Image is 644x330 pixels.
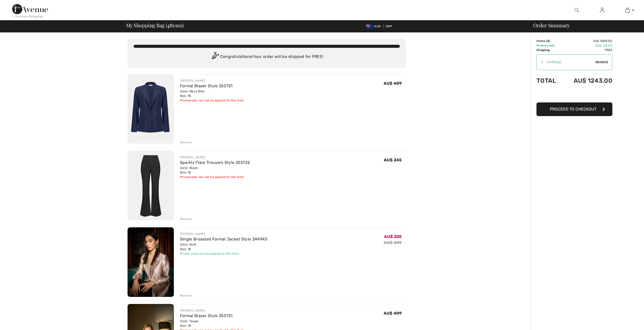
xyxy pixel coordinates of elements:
[547,39,549,43] span: 4
[632,8,634,12] span: 4
[536,48,562,52] td: Shipping
[180,155,250,160] div: [PERSON_NAME]
[562,43,612,48] td: AU$ -45.00
[600,7,604,13] img: My Info
[595,60,608,64] span: Remove
[180,83,233,88] a: Formal Blazer Style 253721
[536,89,612,101] iframe: PayPal
[180,232,267,236] div: [PERSON_NAME]
[536,72,562,89] td: Total
[180,242,267,251] div: Color: Gold Size: 10
[562,48,612,52] td: Free
[180,319,244,328] div: Color: Taupe Size: 10
[180,313,233,318] a: Formal Blazer Style 253721
[543,55,595,70] input: Promo code
[536,43,562,48] td: Promo code
[366,25,374,29] img: Australian Dollar
[180,175,250,179] div: Promocode can not be applied to this item
[384,240,402,245] s: AU$ 409
[134,52,400,62] div: Congratulations! Your order will be shipped for FREE!
[180,78,244,83] div: [PERSON_NAME]
[384,234,402,239] span: AU$ 225
[180,140,192,145] div: Remove
[386,25,392,28] span: EN
[180,293,192,298] div: Remove
[12,4,48,14] img: 1ère Avenue
[536,102,612,116] button: Proceed to Checkout
[527,23,641,28] div: Order Summary
[180,251,267,256] div: Promo code can be applied to this item
[180,98,244,103] div: Promocode can not be applied to this item
[615,7,640,13] a: 4
[128,74,174,144] img: Formal Blazer Style 253721
[537,60,543,64] div: ✔
[625,7,630,13] img: My Bag
[167,21,170,28] span: 4
[550,107,596,112] span: Proceed to Checkout
[575,7,579,13] img: search the website
[384,81,402,86] span: AU$ 409
[562,72,612,89] td: AU$ 1243.00
[596,7,608,13] a: Sign In
[12,14,43,19] div: < Continue Shopping
[180,308,244,313] div: [PERSON_NAME]
[180,217,192,221] div: Remove
[128,227,174,297] img: Single Breasted Formal Jacket Style 244943
[126,23,184,28] span: My Shopping Bag ( Items)
[180,89,244,98] div: Color: Navy Blue Size: 10
[384,311,402,316] span: AU$ 409
[384,158,402,162] span: AU$ 245
[366,25,383,28] span: AUD
[180,166,250,175] div: Color: Black Size: 10
[210,52,220,62] img: Congratulation2.svg
[180,237,267,241] a: Single Breasted Formal Jacket Style 244943
[180,160,250,165] a: Sparkly Flare Trousers Style 253722
[536,39,562,43] td: Items ( )
[128,151,174,220] img: Sparkly Flare Trousers Style 253722
[562,39,612,43] td: AU$ 1288.00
